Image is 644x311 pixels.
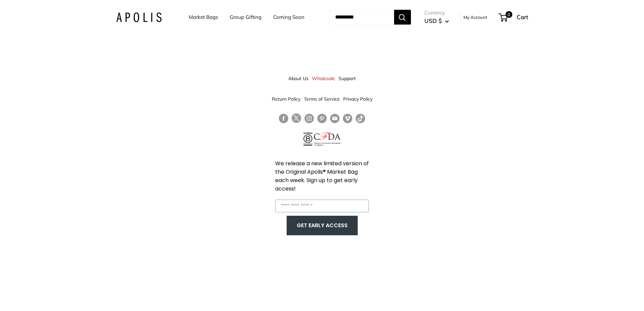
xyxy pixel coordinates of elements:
img: Certified B Corporation [303,132,313,146]
a: Follow us on Twitter [292,113,301,126]
img: Apolis [116,12,162,22]
a: Follow us on Tumblr [356,113,365,123]
button: Search [394,10,411,25]
a: Follow us on YouTube [330,113,340,123]
a: Follow us on Instagram [304,113,314,123]
a: Privacy Policy [343,93,373,105]
span: Currency [424,8,449,18]
a: My Account [463,13,487,21]
a: Return Policy [272,93,300,105]
a: Follow us on Facebook [279,113,288,123]
a: 0 Cart [499,12,528,23]
a: Wholesale [312,72,335,84]
span: USD $ [424,17,442,24]
input: Enter your email [275,200,369,212]
a: Market Bags [189,12,218,22]
a: Follow us on Pinterest [317,113,327,123]
img: Council of Fashion Designers of America Member [314,132,341,146]
a: About Us [288,72,309,84]
span: We release a new limited version of the Original Apolis® Market Bag each week. Sign up to get ear... [275,160,369,193]
button: USD $ [424,15,449,26]
span: 0 [505,11,512,18]
a: Support [339,72,356,84]
a: Follow us on Vimeo [343,113,352,123]
span: Cart [517,13,528,21]
a: Coming Soon [273,12,304,22]
input: Search... [330,10,394,25]
a: Terms of Service [304,93,340,105]
a: Group Gifting [230,12,261,22]
button: GET EARLY ACCESS [293,219,351,232]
